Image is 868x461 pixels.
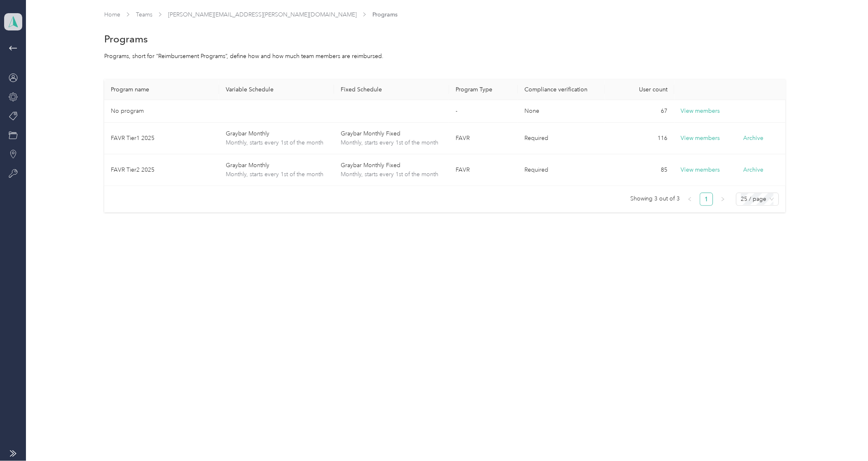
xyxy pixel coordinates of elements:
[688,197,693,202] span: left
[605,79,674,100] th: User count
[104,154,219,186] td: FAVR Tier2 2025
[630,193,680,205] span: Showing 3 out of 3
[518,123,605,154] td: Required
[683,193,697,206] li: Previous Page
[605,123,674,154] td: 116
[700,193,713,206] li: 1
[741,193,774,205] span: 25 / page
[744,165,764,174] button: Archive
[226,138,328,147] span: Monthly, starts every 1st of the month
[104,123,219,154] td: FAVR Tier1 2025
[341,170,442,179] span: Monthly, starts every 1st of the month
[721,197,725,202] span: right
[605,154,674,186] td: 85
[716,193,730,206] li: Next Page
[449,123,518,154] td: FAVR
[700,193,713,205] a: 1
[681,107,720,116] button: View members
[683,193,697,206] button: left
[681,165,720,175] button: View members
[104,52,786,61] div: Programs, short for “Reimbursement Programs”, define how and how much team members are reimbursed.
[226,129,328,138] span: Graybar Monthly
[104,35,148,43] h1: Programs
[605,100,674,123] td: 67
[681,134,720,143] button: View members
[518,100,605,123] td: None
[136,11,152,18] a: Teams
[219,79,334,100] th: Variable Schedule
[822,415,868,461] iframe: Everlance-gr Chat Button Frame
[104,11,120,18] a: Home
[716,193,730,206] button: right
[744,134,764,142] button: Archive
[104,79,219,100] th: Program name
[518,154,605,186] td: Required
[226,170,328,179] span: Monthly, starts every 1st of the month
[334,79,449,100] th: Fixed Schedule
[372,10,398,19] span: Programs
[518,79,605,100] th: Compliance verification
[449,100,518,123] td: -
[341,129,442,138] span: Graybar Monthly Fixed
[341,161,442,170] span: Graybar Monthly Fixed
[341,138,442,147] span: Monthly, starts every 1st of the month
[449,79,518,100] th: Program Type
[449,154,518,186] td: FAVR
[736,193,779,206] div: Page Size
[104,100,219,123] td: No program
[226,161,328,170] span: Graybar Monthly
[168,11,357,18] a: [PERSON_NAME][EMAIL_ADDRESS][PERSON_NAME][DOMAIN_NAME]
